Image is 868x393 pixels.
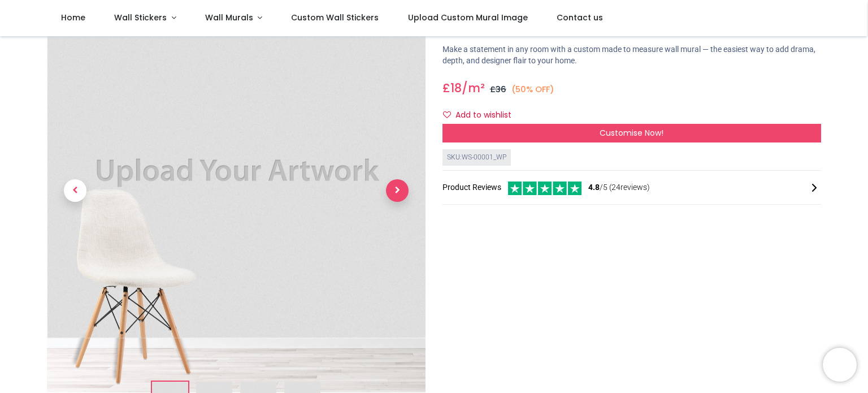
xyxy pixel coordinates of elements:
[442,180,821,195] div: Product Reviews
[450,80,462,96] span: 18
[490,84,506,95] span: £
[462,80,485,96] span: /m²
[600,127,663,139] span: Customise Now!
[511,84,554,96] small: (50% OFF)
[823,348,857,382] iframe: Brevo live chat
[114,12,167,23] span: Wall Stickers
[47,67,103,314] a: Previous
[408,12,528,23] span: Upload Custom Mural Image
[442,44,821,66] p: Make a statement in any room with a custom made to measure wall mural — the easiest way to add dr...
[386,179,409,202] span: Next
[64,179,86,202] span: Previous
[47,14,426,392] img: Custom Wallpaper Printing & Custom Wall Murals
[496,84,506,95] span: 36
[443,111,451,119] i: Add to wishlist
[442,106,521,125] button: Add to wishlistAdd to wishlist
[291,12,379,23] span: Custom Wall Stickers
[205,12,253,23] span: Wall Murals
[369,67,426,314] a: Next
[588,182,650,193] span: /5 ( 24 reviews)
[442,80,462,96] span: £
[588,183,600,192] span: 4.8
[442,149,511,166] div: SKU: WS-00001_WP
[61,12,85,23] span: Home
[557,12,603,23] span: Contact us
